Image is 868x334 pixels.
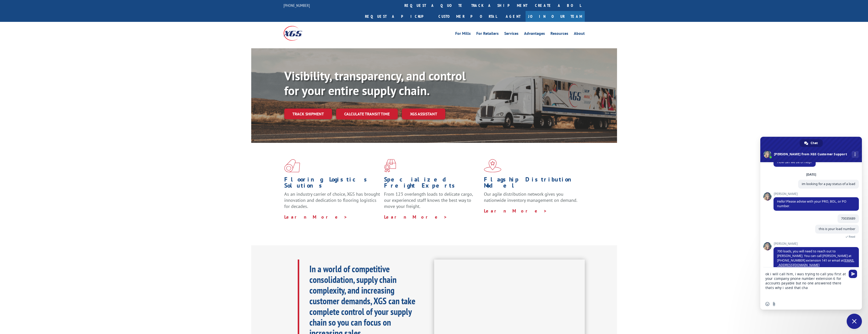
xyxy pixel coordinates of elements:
[847,314,862,329] a: Close chat
[504,32,518,37] a: Services
[777,258,854,267] a: [EMAIL_ADDRESS][DOMAIN_NAME]
[774,242,859,246] span: [PERSON_NAME]
[777,199,846,208] span: Hello! Please advise with your PRO, BOL, or PO number.
[284,176,380,191] h1: Flooring Logistics Solutions
[384,214,447,220] a: Learn More >
[550,32,568,37] a: Resources
[484,159,501,172] img: xgs-icon-flagship-distribution-model-red
[361,11,435,22] a: Request a pickup
[777,249,854,267] span: 700 loads, you will need to reach out to [PERSON_NAME]. You can call [PERSON_NAME] at [PHONE_NUMB...
[484,191,577,203] span: Our agile distribution network gives you nationwide inventory management on demand.
[455,32,471,37] a: For Mills
[283,3,310,8] a: [PHONE_NUMBER]
[284,214,348,220] a: Learn More >
[526,11,585,22] a: Join Our Team
[806,173,816,176] div: [DATE]
[336,109,398,119] a: Calculate transit time
[284,159,300,172] img: xgs-icon-total-supply-chain-intelligence-red
[384,176,480,191] h1: Specialized Freight Experts
[384,159,396,172] img: xgs-icon-focused-on-flooring-red
[402,109,445,119] a: XGS ASSISTANT
[284,68,466,98] b: Visibility, transparency, and control for your entire supply chain.
[819,227,855,231] span: this is your load number
[284,191,380,209] span: As an industry carrier of choice, XGS has brought innovation and dedication to flooring logistics...
[574,32,585,37] a: About
[476,32,499,37] a: For Retailers
[772,302,776,306] span: Send a file
[484,208,547,214] a: Learn More >
[765,302,769,306] span: Insert an emoji
[849,235,855,238] span: Read
[849,270,857,278] span: Send
[802,182,855,186] span: im looking for a pay status of a load
[284,109,332,119] a: Track shipment
[841,216,855,221] span: 70035689
[811,139,818,147] span: Chat
[800,139,823,147] a: Chat
[484,176,580,191] h1: Flagship Distribution Model
[524,32,545,37] a: Advantages
[501,11,526,22] a: Agent
[774,192,859,196] span: [PERSON_NAME]
[435,11,501,22] a: Customer Portal
[765,267,847,298] textarea: Compose your message...
[384,191,480,214] p: From 123 overlength loads to delicate cargo, our experienced staff knows the best way to move you...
